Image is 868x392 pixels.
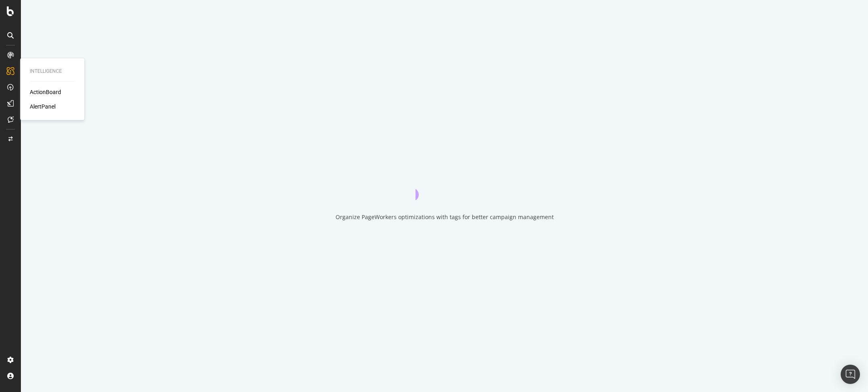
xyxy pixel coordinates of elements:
[841,365,860,384] div: Open Intercom Messenger
[336,213,554,221] div: Organize PageWorkers optimizations with tags for better campaign management
[30,68,75,75] div: Intelligence
[30,88,61,96] a: ActionBoard
[416,171,473,200] div: animation
[30,103,55,111] a: AlertPanel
